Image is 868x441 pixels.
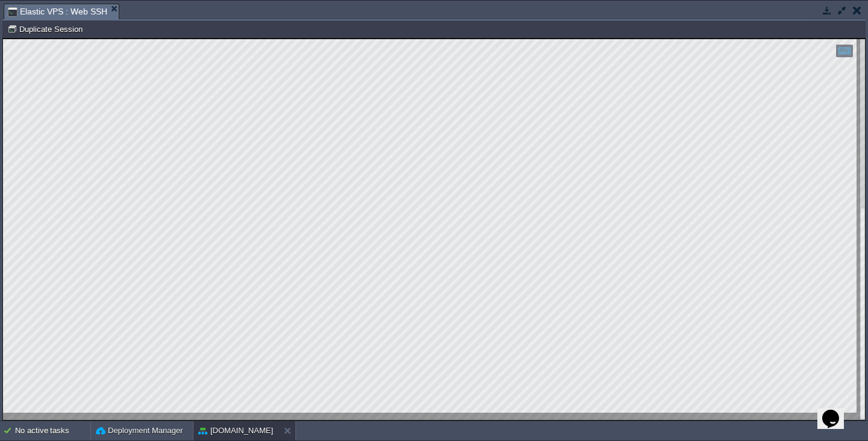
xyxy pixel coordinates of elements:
iframe: chat widget [817,393,856,429]
div: No active tasks [15,421,90,440]
button: [DOMAIN_NAME] [198,425,273,437]
span: Elastic VPS : Web SSH [8,4,107,19]
button: Deployment Manager [96,425,183,437]
button: Duplicate Session [7,23,86,34]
